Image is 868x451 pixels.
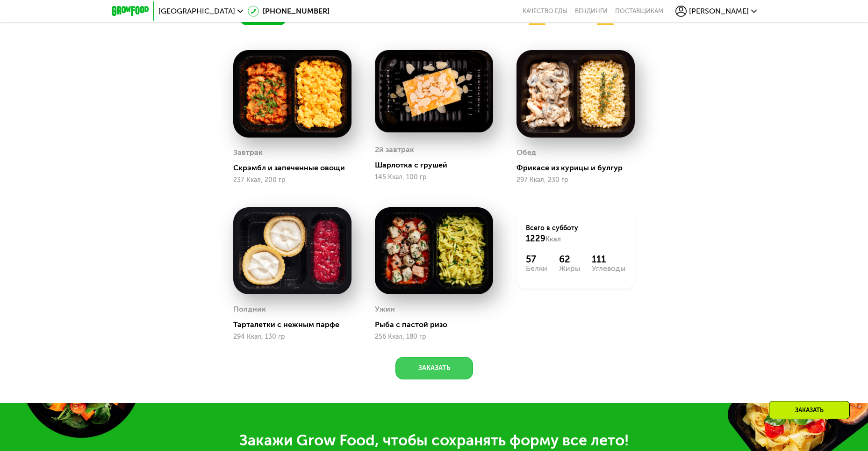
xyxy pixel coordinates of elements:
[545,235,561,243] span: Ккал
[615,7,663,15] div: поставщикам
[592,265,625,272] div: Углеводы
[526,265,547,272] div: Белки
[516,145,536,160] div: Обед
[516,163,642,173] div: Фрикасе из курицы и булгур
[233,320,359,329] div: Тарталетки с нежным парфе
[233,145,263,160] div: Завтрак
[375,160,501,170] div: Шарлотка с грушей
[233,176,352,184] div: 237 Ккал, 200 гр
[689,7,749,15] span: [PERSON_NAME]
[375,333,493,341] div: 256 Ккал, 180 гр
[516,176,635,184] div: 297 Ккал, 230 гр
[769,401,850,419] div: Заказать
[233,163,359,173] div: Скрэмбл и запеченные овощи
[526,233,545,244] span: 1229
[523,7,567,15] a: Качество еды
[395,357,473,379] button: Заказать
[559,254,580,265] div: 62
[375,143,414,157] div: 2й завтрак
[526,224,625,244] div: Всего в субботу
[158,7,235,15] span: [GEOGRAPHIC_DATA]
[375,302,395,316] div: Ужин
[248,6,330,17] a: [PHONE_NUMBER]
[375,320,501,329] div: Рыба с пастой ризо
[575,7,608,15] a: Вендинги
[526,254,547,265] div: 57
[592,254,625,265] div: 111
[375,174,493,181] div: 145 Ккал, 100 гр
[559,265,580,272] div: Жиры
[233,302,266,316] div: Полдник
[233,333,352,341] div: 294 Ккал, 130 гр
